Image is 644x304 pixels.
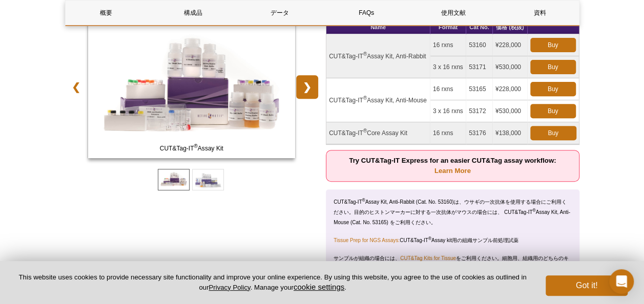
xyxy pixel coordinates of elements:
a: ❮ [65,75,87,99]
a: CUT&Tag-IT Assay Kit [88,20,296,161]
sup: ® [428,236,431,241]
sup: ® [363,51,367,57]
sup: ® [532,208,535,213]
a: ❯ [296,75,318,99]
td: 53160 [466,34,493,56]
div: Open Intercom Messenger [609,269,634,294]
td: 16 rxns [430,78,466,100]
button: cookie settings [294,283,344,291]
sup: ® [194,143,197,149]
a: Buy [530,38,576,52]
a: 使用文献 [412,1,494,25]
td: CUT&Tag-IT Assay Kit, Anti-Mouse [326,78,430,122]
td: ¥530,000 [493,56,528,78]
p: CUT&Tag-IT Assay Kit, Anti-Rabbit (Cat. No. 53160)は、ウサギの一次抗体を使用する場合にご利用ください。目的のヒストンマーカーに対する一次抗体がマ... [334,197,572,228]
a: 構成品 [152,1,234,25]
td: 16 rxns [430,122,466,144]
a: CUT&Tag Kits for Tissue [400,255,456,261]
td: 53165 [466,78,493,100]
td: CUT&Tag-IT Core Assay Kit [326,122,430,144]
td: 3 x 16 rxns [430,100,466,122]
sup: ® [363,128,367,134]
td: 53176 [466,122,493,144]
td: 3 x 16 rxns [430,56,466,78]
th: Cat No. [466,20,493,34]
sup: ® [363,95,367,101]
a: Buy [530,126,576,140]
td: ¥228,000 [493,34,528,56]
a: Privacy Policy [209,284,250,291]
a: 資料 [499,1,580,25]
td: ¥138,000 [493,122,528,144]
a: Tissue Prep for NGS Assays: [334,237,400,243]
a: Buy [530,104,576,118]
p: This website uses cookies to provide necessary site functionality and improve your online experie... [16,273,529,292]
img: CUT&Tag-IT Assay Kit [88,20,296,158]
td: ¥228,000 [493,78,528,100]
a: 概要 [66,1,147,25]
td: 16 rxns [430,34,466,56]
td: 53171 [466,56,493,78]
span: CUT&Tag-IT Assay Kit [90,143,293,154]
td: ¥530,000 [493,100,528,122]
th: Format [430,20,466,34]
th: Name [326,20,430,34]
a: Buy [530,60,576,74]
a: FAQs [325,1,407,25]
p: CUT&Tag-IT Assay kit用の組織サンプル前処理試薬 [334,235,572,246]
a: データ [239,1,320,25]
strong: Try CUT&Tag-IT Express for an easier CUT&Tag assay workflow: [349,157,556,175]
a: Buy [530,82,576,96]
button: Got it! [546,275,628,296]
th: 価格 (税抜) [493,20,528,34]
td: 53172 [466,100,493,122]
a: Learn More [434,167,471,175]
p: サンプルが組織の場合には、 をご利用ください。細胞用、組織用のどちらのキットも、 の利用を推奨しています。 [334,253,572,274]
td: CUT&Tag-IT Assay Kit, Anti-Rabbit [326,34,430,78]
sup: ® [362,198,365,203]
